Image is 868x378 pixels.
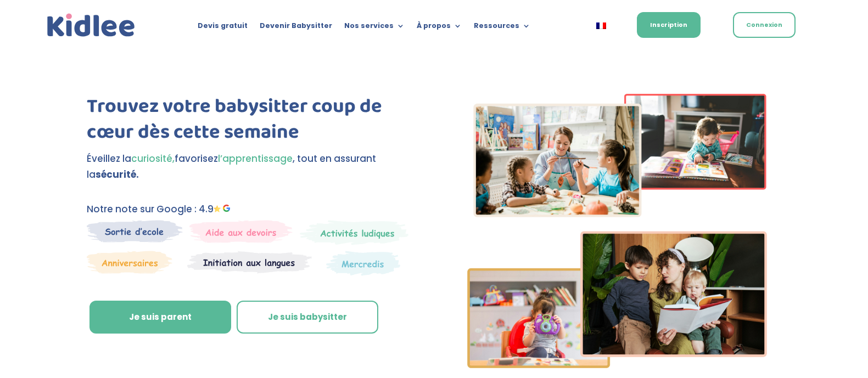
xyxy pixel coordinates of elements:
a: Connexion [733,12,796,38]
a: À propos [417,22,462,34]
img: Mercredi [300,220,408,245]
img: Français [596,22,606,29]
a: Devenir Babysitter [260,22,332,34]
strong: sécurité. [96,168,139,181]
a: Je suis parent [89,301,231,334]
a: Ressources [474,22,530,34]
img: weekends [189,220,293,243]
img: Thematique [326,251,400,276]
a: Inscription [637,12,701,38]
img: Sortie decole [87,220,183,242]
p: Notre note sur Google : 4.9 [87,201,415,217]
p: Éveillez la favorisez , tout en assurant la [87,151,415,183]
a: Kidlee Logo [44,11,138,40]
img: Imgs-2 [467,94,767,368]
h1: Trouvez votre babysitter coup de cœur dès cette semaine [87,94,415,151]
a: Devis gratuit [198,22,248,34]
img: logo_kidlee_bleu [44,11,138,40]
img: Anniversaire [87,251,172,274]
img: Atelier thematique [187,251,312,274]
a: Nos services [344,22,405,34]
span: l’apprentissage [218,152,293,165]
span: curiosité, [131,152,175,165]
a: Je suis babysitter [237,301,378,334]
